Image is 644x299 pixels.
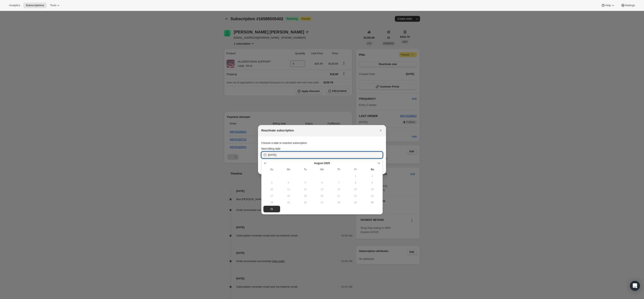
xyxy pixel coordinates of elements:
[297,179,314,186] button: Tuesday August 5 2025
[282,181,295,184] span: 4
[265,194,278,197] span: 17
[347,193,364,199] button: Friday August 22 2025
[349,168,362,171] span: Fr
[280,166,297,173] th: Monday
[364,166,381,173] th: Saturday
[263,193,280,199] button: Sunday August 17 2025
[349,174,362,178] span: 1
[7,2,22,8] button: Analytics
[297,166,314,173] th: Tuesday
[280,199,297,206] button: Monday August 25 2025
[280,186,297,193] button: Monday August 11 2025
[349,188,362,191] span: 15
[630,281,640,291] div: Open Intercom Messenger
[297,199,314,206] button: Tuesday August 26 2025
[298,168,312,171] span: Tu
[314,193,330,199] button: Wednesday August 20 2025
[347,179,364,186] button: Friday August 8 2025
[315,181,329,184] span: 6
[263,166,280,173] th: Sunday
[349,181,362,184] span: 8
[364,193,381,199] button: Saturday August 23 2025
[314,166,330,173] th: Wednesday
[332,188,346,191] span: 14
[347,199,364,206] button: Friday August 29 2025
[364,199,381,206] button: Today Saturday August 30 2025
[330,186,347,193] button: Thursday August 14 2025
[26,4,44,7] span: Subscriptions
[366,194,379,197] span: 23
[366,201,379,204] span: 30
[282,201,295,204] span: 25
[314,186,330,193] button: Wednesday August 13 2025
[298,181,312,184] span: 5
[50,4,56,7] span: Tools
[366,168,379,171] span: Sa
[9,4,20,7] span: Analytics
[378,128,384,133] button: Close
[364,179,381,186] button: Saturday August 9 2025
[349,201,362,204] span: 29
[330,166,347,173] th: Thursday
[366,174,379,178] span: 2
[47,2,63,8] button: Tools
[265,207,278,211] span: 31
[347,166,364,173] th: Friday
[280,179,297,186] button: Monday August 4 2025
[332,181,346,184] span: 7
[298,194,312,197] span: 19
[314,179,330,186] button: Wednesday August 6 2025
[330,199,347,206] button: Thursday August 28 2025
[315,188,329,191] span: 13
[618,2,637,8] button: Settings
[298,188,312,191] span: 12
[332,201,346,204] span: 28
[298,201,312,204] span: 26
[263,179,280,186] button: Sunday August 3 2025
[265,188,278,191] span: 10
[599,2,617,8] button: Help
[261,128,294,132] h2: Reactivate subscription
[332,194,346,197] span: 21
[315,194,329,197] span: 20
[261,139,383,147] div: Choose a date to reactive subscription
[297,193,314,199] button: Tuesday August 19 2025
[364,186,381,193] button: Saturday August 16 2025
[263,160,268,166] button: Show previous month, July 2025
[330,193,347,199] button: Thursday August 21 2025
[330,179,347,186] button: Thursday August 7 2025
[263,186,280,193] button: Sunday August 10 2025
[265,181,278,184] span: 3
[282,194,295,197] span: 18
[347,186,364,193] button: Friday August 15 2025
[625,4,635,7] span: Settings
[297,186,314,193] button: Tuesday August 12 2025
[282,168,295,171] span: Mo
[314,199,330,206] button: Wednesday August 27 2025
[315,168,329,171] span: We
[349,194,362,197] span: 22
[265,201,278,204] span: 24
[366,188,379,191] span: 16
[366,181,379,184] span: 9
[261,147,281,150] span: Next billing date
[282,188,295,191] span: 11
[376,160,381,166] button: Show next month, September 2025
[332,168,346,171] span: Th
[280,193,297,199] button: Monday August 18 2025
[605,4,611,7] span: Help
[364,173,381,179] button: Saturday August 2 2025
[265,168,278,171] span: Su
[263,199,280,206] button: Sunday August 24 2025
[347,173,364,179] button: Friday August 1 2025
[315,201,329,204] span: 27
[263,206,280,212] button: Sunday August 31 2025
[23,2,47,8] button: Subscriptions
